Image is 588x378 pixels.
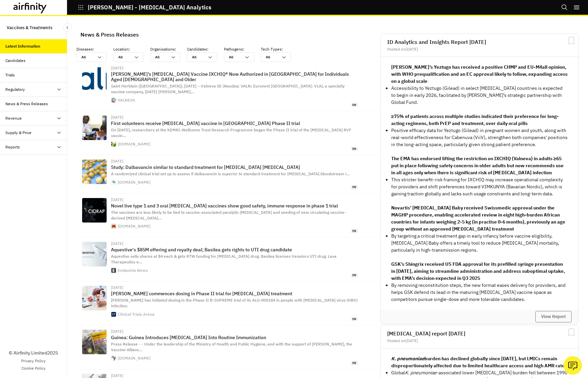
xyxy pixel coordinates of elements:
p: Vaccines & Treatments [7,21,52,34]
div: [DATE] [111,286,358,290]
p: Candidates : [187,46,224,52]
a: [DATE]First volunteers receive [MEDICAL_DATA] vaccine in [GEOGRAPHIC_DATA] Phase II trialOn [DATE... [76,111,377,155]
img: 04f398df-96ac-4b7a-8544-2a2ce2495778 [82,66,107,91]
span: en [351,185,358,189]
div: [DOMAIN_NAME] [118,142,151,146]
p: This stricter benefit-risk framing for IXCHIQ may increase operational complexity for providers a... [391,176,568,197]
div: News & Press Releases [5,101,48,107]
div: Posted on [DATE] [387,47,572,51]
div: [DATE] [111,329,358,333]
p: By removing reconstitution steps, the new format eases delivery for providers, and helps GSK defe... [391,282,568,303]
p: Study: Dalbavancin similar to standard treatment for [MEDICAL_DATA] [MEDICAL_DATA] [111,165,358,170]
div: VALNEVA [118,98,135,102]
button: Close Sidebar [63,23,72,32]
img: apple-touch-icon.png [111,268,116,273]
p: Positive efficacy data for Yeztugo (Gilead) in pregnant women and youth, along with real-world ef... [391,127,568,148]
div: Trials [5,72,15,78]
p: [PERSON_NAME]’s [MEDICAL_DATA] Vaccine IXCHIQ® Now Authorized in [GEOGRAPHIC_DATA] for Individual... [111,71,358,82]
strong: GSK’s Shingrix received US FDA approval for its prefilled syringe presentation in [DATE], aiming ... [391,261,565,281]
div: News & Press Releases [80,29,139,40]
img: healioandroid.png [111,180,116,185]
p: Pathogens : [224,46,261,52]
span: A randomized clinical trial set up to assess if dalbavancin is superior to standard treatment for... [111,171,350,176]
strong: burden has declined globally since [DATE], but LMICs remain disproportionately affected due to li... [391,356,567,369]
p: Novel live type 1 and 3 oral [MEDICAL_DATA] vaccines show good safety, immune response in phase 1... [111,203,358,208]
div: [DATE] [111,115,358,119]
p: [PERSON_NAME] - [MEDICAL_DATA] Analytics [88,4,211,10]
button: Search [561,2,568,13]
img: adobestock_s_aureus_72996658.jpg [82,160,107,184]
p: Diseases : [76,46,113,52]
div: [DOMAIN_NAME] [118,356,151,360]
img: 00671177:1f007c9804de1fe1930f1bf97fa60391:arc614x376:w1200.jpg [82,330,107,354]
div: [DATE] [111,66,358,70]
img: ctmgh-apple-touch-icon [111,142,116,146]
strong: ≥75% of patients across multiple studies indicated their preference for long-acting regimens, bot... [391,113,559,126]
a: Privacy Policy [21,358,46,364]
h2: [MEDICAL_DATA] report [DATE] [387,331,572,336]
h2: ID Analytics and Insights Report [DATE] [387,39,572,45]
span: en [351,317,358,321]
svg: Bookmark Report [567,328,576,336]
span: Press Release - - Under the leadership of the Ministry of Health and Public Hygiene, and with the... [111,341,352,352]
div: [DOMAIN_NAME] [118,180,151,184]
em: K. pneumoniae [405,370,436,376]
div: Regulatory [5,86,25,92]
a: [DATE]Aquestive's $85M offering and royalty deal; Basilea gets rights to UTI drug candidateAquest... [76,238,377,281]
p: Guinea: Guinea Introduces [MEDICAL_DATA] Into Routine Immunization [111,335,358,340]
span: en [351,103,358,107]
div: [DATE] [111,198,358,202]
img: News-Briefing-Social-and-Tile.jpg [82,242,107,266]
img: shutterstock_2499612489.jpg [82,286,107,310]
a: [DATE][PERSON_NAME] commences dosing in Phase II trial for [MEDICAL_DATA] treatment[PERSON_NAME] ... [76,281,377,325]
p: By targeting a critical treatment gap in early infancy before vaccine eligibility, [MEDICAL_DATA]... [391,233,568,254]
span: Aquestive sells shares at $4 each & gets RTW funding for [MEDICAL_DATA] drug. Basilea licenses Ve... [111,254,337,264]
button: [PERSON_NAME] - [MEDICAL_DATA] Analytics [78,2,211,13]
strong: The EMA has endorsed lifting the restriction on IXCHIQ (Valneva) in adults ≥65 put in place follo... [391,155,564,176]
img: cidrap-og-image.jpg [82,198,107,223]
p: Accessibility to Yeztugo (Gilead) in select [MEDICAL_DATA] countries is expected to begin in earl... [391,85,568,106]
a: Cookie Policy [21,365,46,371]
div: Candidates [5,58,25,64]
a: [DATE]Guinea: Guinea Introduces [MEDICAL_DATA] Into Routine ImmunizationPress Release - - Under t... [76,325,377,369]
p: [PERSON_NAME] commences dosing in Phase II trial for [MEDICAL_DATA] treatment [111,291,358,296]
p: Location : [113,46,150,52]
em: K. pneumoniae [391,356,424,362]
p: Tech Types : [261,46,298,52]
button: Ask our analysts [564,356,582,375]
svg: Bookmark Report [567,37,576,45]
div: Posted on [DATE] [387,339,572,343]
img: favicon.ico [111,98,116,103]
p: © Airfinity Limited 2025 [9,350,58,357]
p: First volunteers receive [MEDICAL_DATA] vaccine in [GEOGRAPHIC_DATA] Phase II trial [111,121,358,126]
span: en [351,361,358,365]
div: Clinical Trials Arena [118,312,155,316]
div: Revenue [5,115,22,121]
div: [DATE] [111,374,358,378]
span: On [DATE], researchers at the KEMRI-Wellcome Trust Research Programme began the Phase II trial of... [111,127,351,138]
button: View Report [535,311,572,322]
a: [DATE]Novel live type 1 and 3 oral [MEDICAL_DATA] vaccines show good safety, immune response in p... [76,194,377,238]
div: Latest Information [5,43,40,49]
div: [DOMAIN_NAME] [118,224,151,228]
div: [DATE] [111,159,358,163]
div: [DATE] [111,242,358,246]
div: Reports [5,144,20,150]
img: cropped-Clinical-Trials-Arena-270x270.png [111,312,116,317]
img: apple-touch-icon.png [111,356,116,361]
p: Aquestive's $85M offering and royalty deal; Basilea gets rights to UTI drug candidate [111,247,358,252]
span: en [351,147,358,151]
a: [DATE]Study: Dalbavancin similar to standard treatment for [MEDICAL_DATA] [MEDICAL_DATA]A randomi... [76,155,377,193]
span: [PERSON_NAME] has initiated dosing in the Phase II B-SUPREME trial of its ALG-000184 in people wi... [111,298,358,308]
strong: Novartis’ [MEDICAL_DATA] Baby received Swissmedic approval under the MAGHP procedure, enabling ac... [391,205,565,232]
div: Supply & Price [5,130,32,136]
strong: [PERSON_NAME]’s Yeztugo has received a positive CHMP and EU-M4all opinion, with WHO prequalificat... [391,64,568,84]
span: The vaccines are less likely to be tied to vaccine-associated paralytic [MEDICAL_DATA] and seedin... [111,210,346,220]
span: Saint Herblain ([GEOGRAPHIC_DATA]), [DATE] – Valneva SE (Nasdaq: VALN; Euronext [GEOGRAPHIC_DATA]... [111,83,345,94]
div: Endpoints News [118,268,148,272]
img: favicon.ico [111,224,116,229]
span: en [351,273,358,277]
p: Organisations : [150,46,187,52]
img: responsive_image [82,116,107,140]
span: en [351,229,358,233]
